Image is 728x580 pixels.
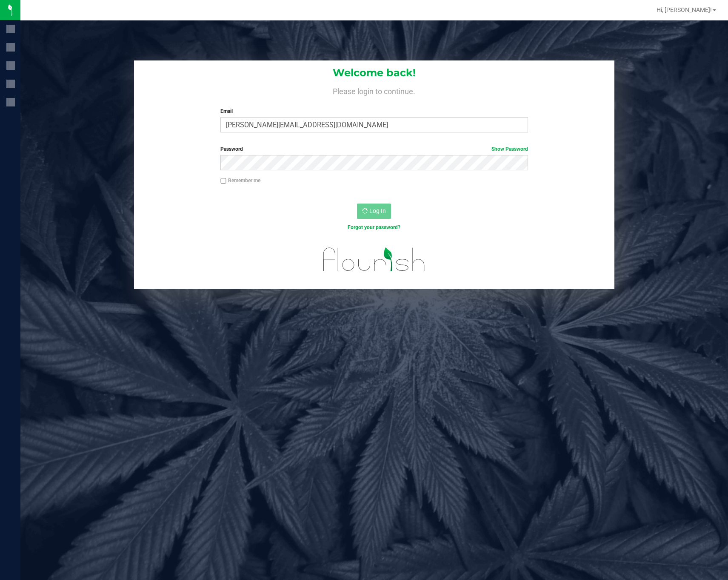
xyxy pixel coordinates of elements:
[134,85,614,95] h4: Please login to continue.
[491,146,528,152] a: Show Password
[369,207,386,214] span: Log In
[134,67,614,78] h1: Welcome back!
[314,240,434,279] img: flourish_logo.svg
[220,178,226,184] input: Remember me
[348,224,400,230] a: Forgot your password?
[220,146,243,152] span: Password
[357,204,391,219] button: Log In
[220,107,528,115] label: Email
[657,6,712,13] span: Hi, [PERSON_NAME]!
[220,177,260,184] label: Remember me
